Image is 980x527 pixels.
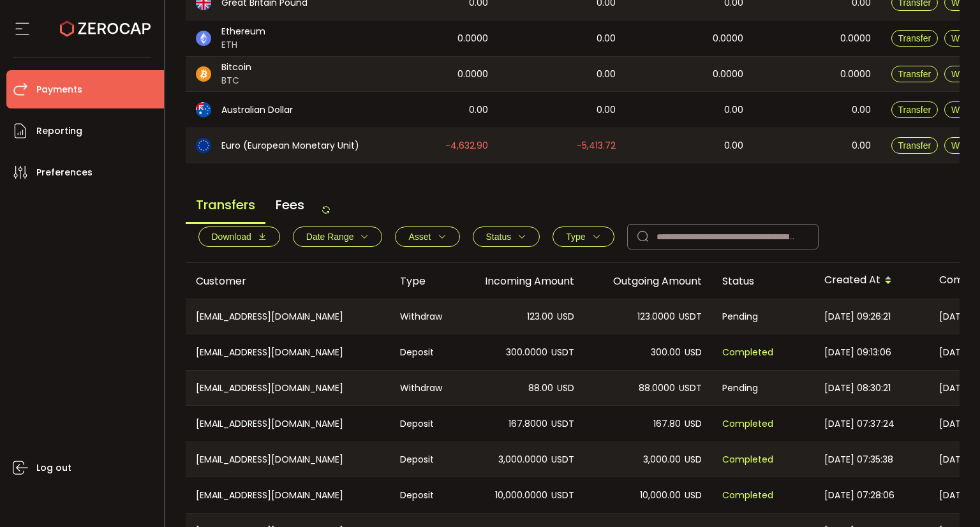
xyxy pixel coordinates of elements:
div: Type [390,274,457,288]
span: 0.0000 [457,31,488,46]
span: 10,000.0000 [495,488,547,503]
div: [EMAIL_ADDRESS][DOMAIN_NAME] [186,442,390,477]
span: 3,000.0000 [498,452,547,467]
div: Deposit [390,406,457,442]
span: 0.0000 [457,67,488,82]
span: [DATE] 07:28:06 [824,488,895,503]
button: Transfer [891,137,939,154]
span: USD [685,417,702,431]
span: 0.0000 [713,31,743,46]
span: 10,000.00 [640,488,681,503]
span: Completed [722,452,773,467]
button: Status [473,226,540,247]
div: Deposit [390,334,457,370]
span: Payments [36,80,82,99]
span: Australian Dollar [221,103,293,117]
span: 123.0000 [637,309,675,324]
div: Incoming Amount [457,274,584,288]
div: Outgoing Amount [584,274,712,288]
div: Deposit [390,477,457,513]
span: 0.0000 [713,67,743,82]
span: USD [685,488,702,503]
span: Reporting [36,122,82,140]
button: Transfer [891,66,939,82]
div: Withdraw [390,299,457,334]
div: [EMAIL_ADDRESS][DOMAIN_NAME] [186,371,390,405]
span: Preferences [36,163,93,182]
button: Date Range [293,226,383,247]
span: Bitcoin [221,61,251,74]
button: Transfer [891,30,939,47]
span: 0.00 [597,103,616,117]
span: Download [212,232,251,242]
span: [DATE] 07:37:24 [824,417,895,431]
div: [EMAIL_ADDRESS][DOMAIN_NAME] [186,406,390,442]
div: Created At [814,270,929,292]
span: 123.00 [527,309,553,324]
span: 0.00 [597,31,616,46]
span: Euro (European Monetary Unit) [221,139,359,152]
span: Pending [722,381,758,396]
span: [DATE] 07:35:38 [824,452,893,467]
span: USDT [551,345,574,360]
span: 0.00 [724,138,743,153]
span: Status [486,232,512,242]
span: 88.0000 [639,381,675,396]
span: -4,632.90 [445,138,488,153]
span: 3,000.00 [643,452,681,467]
span: Asset [408,232,431,242]
iframe: Chat Widget [916,466,980,527]
span: USDT [679,309,702,324]
span: Completed [722,345,773,360]
img: eth_portfolio.svg [196,31,211,46]
span: Completed [722,417,773,431]
span: USD [557,381,574,396]
div: Customer [186,274,390,288]
span: 0.00 [724,103,743,117]
span: 300.0000 [506,345,547,360]
span: ETH [221,38,265,52]
span: Log out [36,459,71,477]
span: 300.00 [651,345,681,360]
div: [EMAIL_ADDRESS][DOMAIN_NAME] [186,299,390,334]
span: USDT [551,452,574,467]
span: 0.0000 [840,67,871,82]
span: USD [685,345,702,360]
span: Transfer [898,69,932,79]
span: Transfer [898,33,932,43]
div: Withdraw [390,371,457,405]
span: USDT [679,381,702,396]
img: aud_portfolio.svg [196,102,211,117]
span: USD [557,309,574,324]
button: Type [553,226,614,247]
div: Deposit [390,442,457,477]
span: Transfer [898,140,932,151]
div: [EMAIL_ADDRESS][DOMAIN_NAME] [186,477,390,513]
span: 0.0000 [840,31,871,46]
span: [DATE] 09:26:21 [824,309,891,324]
span: 167.8000 [509,417,547,431]
span: -5,413.72 [577,138,616,153]
span: 0.00 [597,67,616,82]
button: Transfer [891,101,939,118]
span: [DATE] 09:13:06 [824,345,891,360]
span: [DATE] 08:30:21 [824,381,891,396]
span: 167.80 [653,417,681,431]
span: Date Range [306,232,354,242]
button: Asset [395,226,459,247]
span: BTC [221,74,251,87]
div: [EMAIL_ADDRESS][DOMAIN_NAME] [186,334,390,370]
span: USD [685,452,702,467]
img: btc_portfolio.svg [196,66,211,82]
img: eur_portfolio.svg [196,138,211,153]
button: Download [198,226,280,247]
div: Status [712,274,814,288]
span: USDT [551,417,574,431]
span: Ethereum [221,25,265,38]
span: Fees [265,188,315,222]
span: 0.00 [852,138,871,153]
span: Transfer [898,105,932,115]
span: Completed [722,488,773,503]
span: Transfers [186,188,265,224]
